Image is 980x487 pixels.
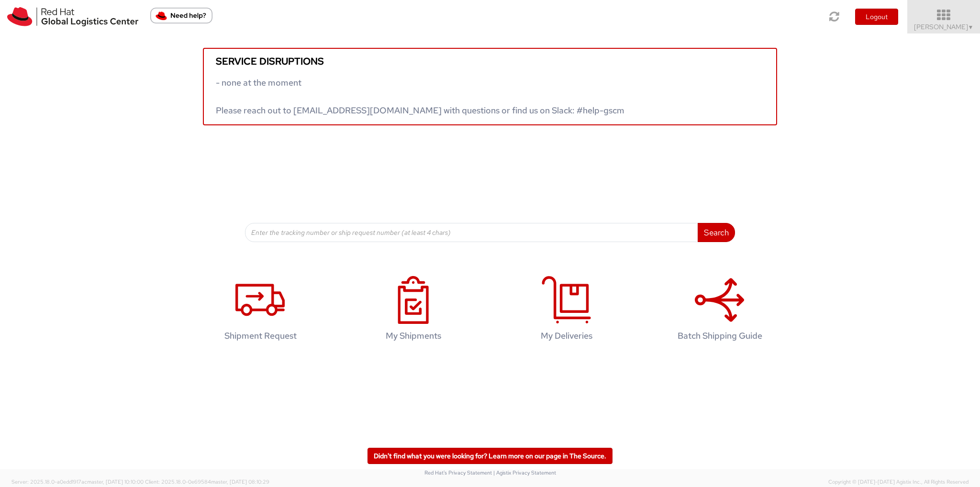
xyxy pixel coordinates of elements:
[245,223,698,242] input: Enter the tracking number or ship request number (at least 4 chars)
[342,266,485,355] a: My Shipments
[150,8,212,23] button: Need help?
[828,478,969,486] span: Copyright © [DATE]-[DATE] Agistix Inc., All Rights Reserved
[658,331,781,341] h4: Batch Shipping Guide
[914,22,974,31] span: [PERSON_NAME]
[493,469,556,476] a: | Agistix Privacy Statement
[216,77,624,116] span: - none at the moment Please reach out to [EMAIL_ADDRESS][DOMAIN_NAME] with questions or find us o...
[352,331,475,341] h4: My Shipments
[968,23,974,31] span: ▼
[698,223,735,242] button: Search
[199,331,322,341] h4: Shipment Request
[211,478,269,485] span: master, [DATE] 08:10:29
[424,469,492,476] a: Red Hat's Privacy Statement
[216,56,764,66] h5: Service disruptions
[495,266,638,355] a: My Deliveries
[203,48,777,125] a: Service disruptions - none at the moment Please reach out to [EMAIL_ADDRESS][DOMAIN_NAME] with qu...
[7,7,138,26] img: rh-logistics-00dfa346123c4ec078e1.svg
[367,448,612,464] a: Didn't find what you were looking for? Learn more on our page in The Source.
[87,478,144,485] span: master, [DATE] 10:10:00
[11,478,144,485] span: Server: 2025.18.0-a0edd1917ac
[648,266,791,355] a: Batch Shipping Guide
[145,478,269,485] span: Client: 2025.18.0-0e69584
[189,266,332,355] a: Shipment Request
[505,331,628,341] h4: My Deliveries
[855,9,898,25] button: Logout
